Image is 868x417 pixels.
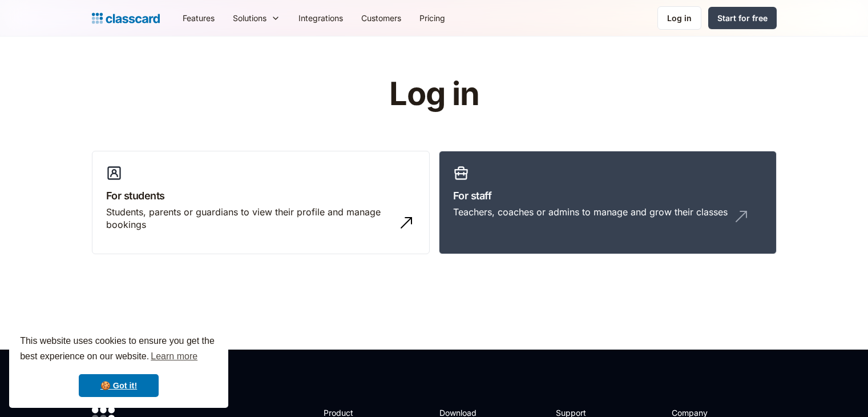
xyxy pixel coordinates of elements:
a: For staffTeachers, coaches or admins to manage and grow their classes [439,151,777,255]
div: Solutions [233,12,267,24]
div: Start for free [717,12,768,24]
div: Students, parents or guardians to view their profile and manage bookings [106,206,393,231]
a: Start for free [708,7,777,29]
a: Pricing [410,5,454,31]
h3: For staff [453,188,762,203]
a: Integrations [289,5,352,31]
a: Log in [657,6,701,30]
div: Teachers, coaches or admins to manage and grow their classes [453,206,728,218]
a: dismiss cookie message [79,374,159,397]
a: Customers [352,5,410,31]
div: Solutions [224,5,289,31]
a: home [92,10,160,26]
a: Features [173,5,224,31]
a: For studentsStudents, parents or guardians to view their profile and manage bookings [92,151,430,255]
h1: Log in [253,77,615,112]
h3: For students [106,188,415,203]
div: cookieconsent [9,323,228,408]
a: learn more about cookies [149,348,199,365]
div: Log in [667,12,692,24]
span: This website uses cookies to ensure you get the best experience on our website. [20,334,217,365]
